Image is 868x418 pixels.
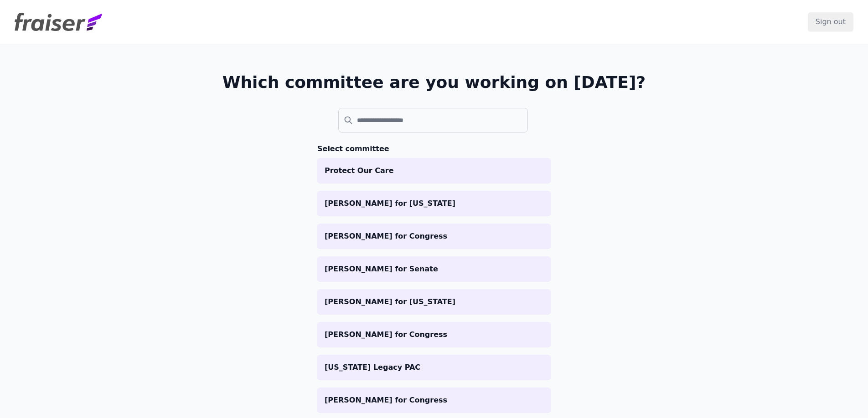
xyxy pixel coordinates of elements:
[325,264,543,275] p: [PERSON_NAME] for Senate
[317,387,551,413] a: [PERSON_NAME] for Congress
[325,362,543,373] p: [US_STATE] Legacy PAC
[317,158,551,184] a: Protect Our Care
[325,231,543,242] p: [PERSON_NAME] for Congress
[317,143,551,154] h3: Select committee
[222,73,646,92] h1: Which committee are you working on [DATE]?
[317,355,551,380] a: [US_STATE] Legacy PAC
[325,329,543,340] p: [PERSON_NAME] for Congress
[317,191,551,216] a: [PERSON_NAME] for [US_STATE]
[317,224,551,249] a: [PERSON_NAME] for Congress
[808,12,853,31] input: Sign out
[325,395,543,406] p: [PERSON_NAME] for Congress
[15,13,102,31] img: Fraiser Logo
[317,289,551,315] a: [PERSON_NAME] for [US_STATE]
[325,165,543,176] p: Protect Our Care
[325,296,543,307] p: [PERSON_NAME] for [US_STATE]
[317,322,551,347] a: [PERSON_NAME] for Congress
[317,256,551,282] a: [PERSON_NAME] for Senate
[325,198,543,209] p: [PERSON_NAME] for [US_STATE]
